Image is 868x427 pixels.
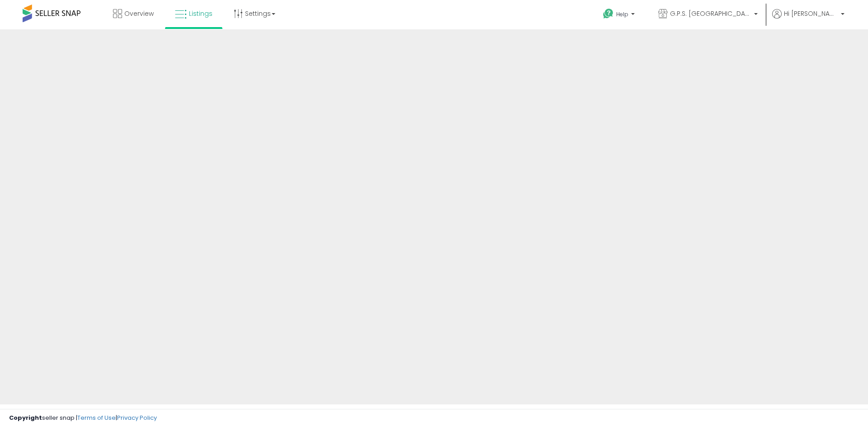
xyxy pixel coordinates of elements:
a: Help [596,1,644,29]
span: G.P.S. [GEOGRAPHIC_DATA] [670,9,751,18]
span: Listings [189,9,212,18]
span: Hi [PERSON_NAME] [784,9,838,18]
i: Get Help [603,8,614,19]
span: Help [616,10,628,18]
span: Overview [124,9,154,18]
a: Hi [PERSON_NAME] [772,9,844,29]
